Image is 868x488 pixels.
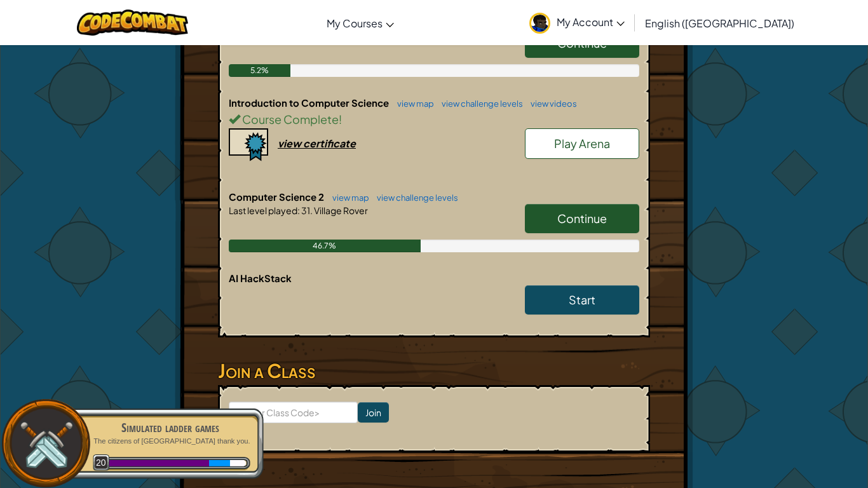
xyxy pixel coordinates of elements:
[320,6,400,40] a: My Courses
[569,292,595,307] span: Start
[523,3,631,43] a: My Account
[524,98,577,109] a: view videos
[529,13,550,34] img: avatar
[229,402,358,423] input: <Enter Class Code>
[370,193,458,203] a: view challenge levels
[93,454,110,471] span: 20
[300,205,313,216] span: 31.
[326,193,369,203] a: view map
[229,205,297,216] span: Last level played
[90,437,250,446] p: The citizens of [GEOGRAPHIC_DATA] thank you.
[229,64,290,77] div: 5.2%
[90,419,250,437] div: Simulated ladder games
[77,10,188,36] img: CodeCombat logo
[229,97,391,109] span: Introduction to Computer Science
[554,136,610,151] span: Play Arena
[218,356,650,385] h3: Join a Class
[229,240,421,252] div: 46.7%
[297,205,300,216] span: :
[645,17,794,30] span: English ([GEOGRAPHIC_DATA])
[557,15,625,29] span: My Account
[313,205,368,216] span: Village Rover
[339,112,342,126] span: !
[229,191,326,203] span: Computer Science 2
[229,128,268,161] img: certificate-icon.png
[391,98,434,109] a: view map
[327,17,383,30] span: My Courses
[229,272,292,284] span: AI HackStack
[435,98,523,109] a: view challenge levels
[639,6,801,40] a: English ([GEOGRAPHIC_DATA])
[525,285,639,315] a: Start
[229,137,356,150] a: view certificate
[278,137,356,150] div: view certificate
[358,402,389,423] input: Join
[557,211,607,226] span: Continue
[17,415,75,473] img: swords.png
[240,112,339,126] span: Course Complete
